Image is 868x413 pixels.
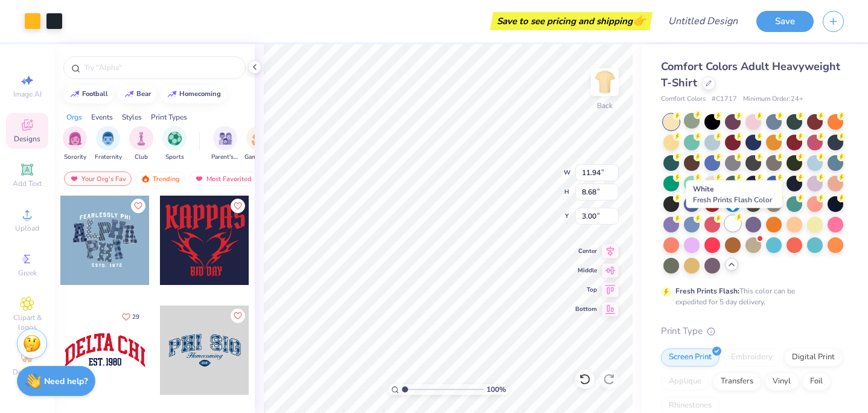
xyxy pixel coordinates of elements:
button: filter button [95,126,122,162]
button: filter button [63,126,87,162]
img: Parent's Weekend Image [219,132,232,146]
img: Sports Image [168,132,182,146]
div: White [686,181,782,208]
button: Like [231,309,245,323]
img: most_fav.gif [194,174,204,183]
button: bear [118,85,156,103]
img: trending.gif [141,174,150,183]
div: Transfers [713,373,761,391]
span: Clipart & logos [6,313,48,332]
img: Game Day Image [252,132,266,146]
button: filter button [162,126,187,162]
span: Fraternity [95,153,122,162]
div: Digital Print [784,348,843,367]
div: This color can be expedited for 5 day delivery. [675,286,824,307]
div: filter for Club [129,126,153,162]
div: bear [136,91,151,97]
span: Minimum Order: 24 + [743,94,803,104]
div: Foil [802,373,831,391]
span: Image AI [13,89,42,99]
span: Middle [575,266,597,275]
div: filter for Parent's Weekend [211,126,239,162]
span: Decorate [13,367,42,377]
span: Upload [15,223,39,233]
div: Back [597,100,613,111]
div: Orgs [66,112,82,123]
span: Parent's Weekend [211,153,239,162]
span: Sorority [64,153,86,162]
span: Club [135,153,148,162]
span: 100 % [487,384,506,395]
div: filter for Sorority [63,126,87,162]
div: Most Favorited [189,171,257,186]
img: Sorority Image [68,132,82,146]
span: Add Text [13,179,42,188]
input: Untitled Design [659,9,747,33]
div: Trending [135,171,185,186]
span: Greek [18,268,37,278]
button: Save [756,11,814,32]
img: most_fav.gif [69,174,79,183]
span: Comfort Colors Adult Heavyweight T-Shirt [661,59,840,90]
span: 29 [132,314,139,320]
button: Like [131,199,145,213]
div: Styles [122,112,142,123]
span: 👉 [633,13,646,28]
div: filter for Sports [162,126,187,162]
img: trend_line.gif [124,91,134,98]
div: Print Types [151,112,187,123]
img: Fraternity Image [101,132,115,146]
input: Try "Alpha" [83,62,238,74]
span: Game Day [244,153,272,162]
div: Your Org's Fav [64,171,132,186]
span: Fresh Prints Flash Color [693,195,772,205]
span: Sports [165,153,184,162]
div: Print Type [661,324,844,338]
button: filter button [211,126,239,162]
span: Bottom [575,305,597,313]
img: trend_line.gif [167,91,177,98]
button: Like [231,199,245,213]
button: homecoming [161,85,226,103]
img: trend_line.gif [70,91,80,98]
button: Like [116,309,145,325]
span: Comfort Colors [661,94,706,104]
span: Top [575,286,597,294]
strong: Need help? [44,376,88,387]
div: Embroidery [723,348,780,367]
img: Back [593,70,617,94]
span: # C1717 [712,94,737,104]
div: Events [91,112,113,123]
div: football [82,91,108,97]
button: filter button [129,126,153,162]
div: homecoming [179,91,221,97]
strong: Fresh Prints Flash: [675,286,739,296]
button: filter button [244,126,272,162]
div: Applique [661,373,709,391]
div: Screen Print [661,348,720,367]
div: Vinyl [765,373,799,391]
div: Save to see pricing and shipping [493,12,649,30]
img: Club Image [135,132,148,146]
span: Center [575,247,597,255]
button: football [63,85,113,103]
span: Designs [14,134,40,144]
div: filter for Game Day [244,126,272,162]
div: filter for Fraternity [95,126,122,162]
